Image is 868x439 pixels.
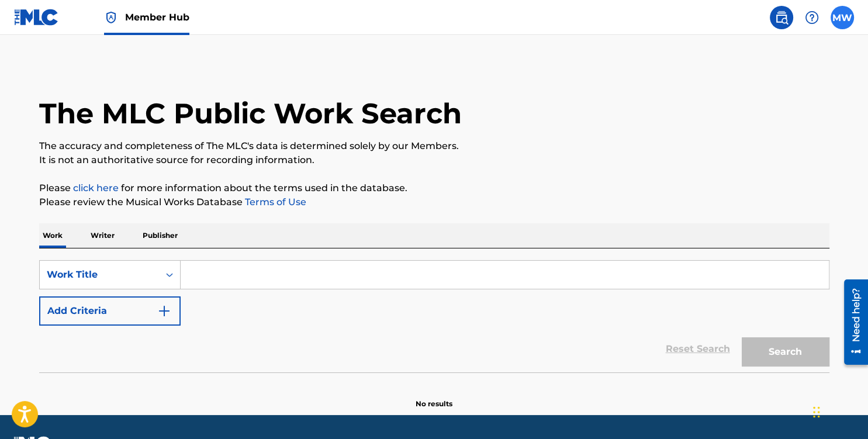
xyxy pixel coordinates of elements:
div: Drag [813,395,820,430]
span: Member Hub [125,11,189,24]
img: Top Rightsholder [104,11,118,25]
p: Work [39,223,66,248]
p: No results [416,385,452,409]
form: Search Form [39,260,829,372]
img: search [774,11,789,25]
p: Please for more information about the terms used in the database. [39,181,829,195]
button: Add Criteria [39,296,181,326]
div: Work Title [47,268,152,282]
p: Publisher [139,223,181,248]
a: Terms of Use [243,196,306,208]
p: Writer [87,223,118,248]
img: help [805,11,819,25]
p: It is not an authoritative source for recording information. [39,153,829,167]
div: Help [800,6,824,29]
p: The accuracy and completeness of The MLC's data is determined solely by our Members. [39,139,829,153]
h1: The MLC Public Work Search [39,96,462,131]
a: Public Search [770,6,793,29]
img: 9d2ae6d4665cec9f34b9.svg [157,304,171,318]
a: click here [73,182,119,193]
img: MLC Logo [14,9,59,26]
iframe: Chat Widget [810,383,868,439]
iframe: Resource Center [835,274,868,370]
div: User Menu [831,6,854,29]
p: Please review the Musical Works Database [39,195,829,209]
